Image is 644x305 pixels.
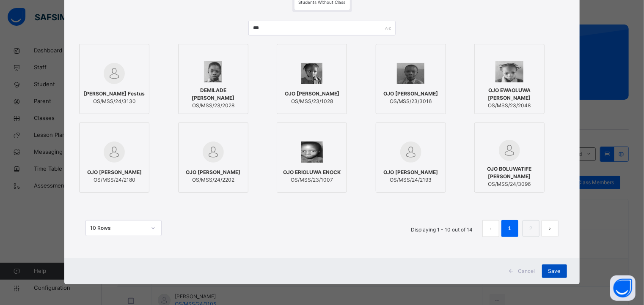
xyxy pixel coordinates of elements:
[479,102,540,109] span: OS/MSS/23/2048
[283,169,341,176] span: OJO ERIOLUWA ENOCK
[203,142,224,163] img: default.svg
[527,223,535,234] a: 2
[482,220,499,237] li: 上一页
[518,267,535,275] span: Cancel
[400,142,421,163] img: default.svg
[87,169,142,176] span: OJO [PERSON_NAME]
[499,140,520,161] img: default.svg
[301,142,323,163] img: OS_MSS_23_1007.png
[183,87,244,102] span: DEMILADE [PERSON_NAME]
[479,87,540,102] span: OJO EWAOLUWA [PERSON_NAME]
[610,275,636,301] button: Open asap
[183,102,244,109] span: OS/MSS/23/2028
[479,180,540,188] span: OS/MSS/24/3096
[501,220,518,237] li: 1
[84,98,145,105] span: OS/MSS/24/3130
[383,169,438,176] span: OJO [PERSON_NAME]
[90,224,146,232] div: 10 Rows
[104,63,125,84] img: default.svg
[283,176,341,184] span: OS/MSS/23/1007
[301,63,322,84] img: OS_MSS_23_1028.png
[84,90,145,98] span: [PERSON_NAME] Festus
[383,176,438,184] span: OS/MSS/24/2193
[104,142,125,163] img: default.svg
[383,98,438,105] span: OS/MSS/23/3016
[383,90,438,98] span: OJO [PERSON_NAME]
[186,176,240,184] span: OS/MSS/24/2202
[542,220,559,237] li: 下一页
[87,176,142,184] span: OS/MSS/24/2180
[285,98,339,105] span: OS/MSS/23/1028
[506,223,514,234] a: 1
[204,61,223,82] img: OS_MSS_23_2028.png
[495,61,523,82] img: OS_MSS_23_2048.png
[548,267,561,275] span: Save
[523,220,539,237] li: 2
[542,220,559,237] button: next page
[397,63,424,84] img: OS_MSS_23_3016.png
[285,90,339,98] span: OJO [PERSON_NAME]
[482,220,499,237] button: prev page
[479,165,540,180] span: OJO BOLUWATIFE [PERSON_NAME]
[405,220,479,237] li: Displaying 1 - 10 out of 14
[186,169,240,176] span: OJO [PERSON_NAME]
